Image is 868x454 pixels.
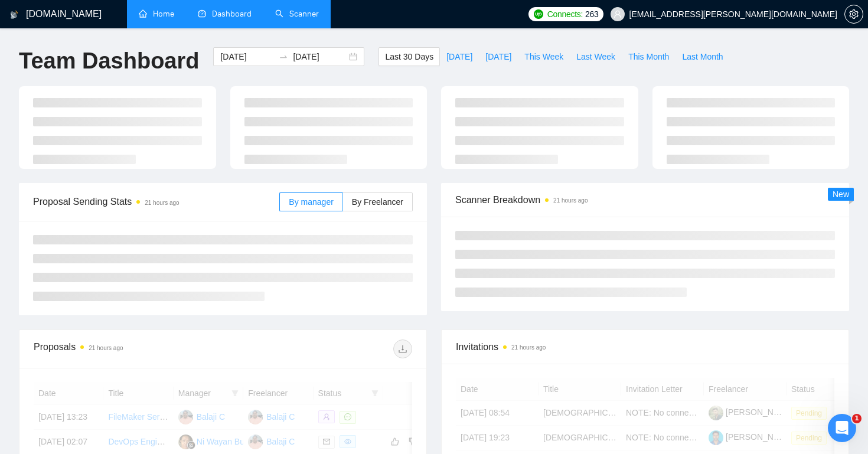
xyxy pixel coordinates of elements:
span: Last 30 Days [385,50,433,63]
input: Start date [220,50,274,63]
span: Invitations [456,339,834,354]
h1: Team Dashboard [19,47,199,75]
input: End date [293,50,347,63]
iframe: Intercom live chat [828,414,856,442]
a: homeHome [139,9,174,19]
div: Proposals [34,339,223,358]
button: Last Month [676,47,729,66]
span: [DATE] [485,50,511,63]
span: This Month [628,50,669,63]
span: Last Week [576,50,615,63]
time: 21 hours ago [145,200,179,206]
time: 21 hours ago [511,344,546,351]
span: 263 [585,8,598,21]
span: to [279,52,288,61]
button: [DATE] [479,47,518,66]
img: logo [10,5,18,24]
span: Dashboard [212,9,252,19]
span: Scanner Breakdown [455,192,835,207]
span: Connects: [547,8,583,21]
span: user [614,10,622,18]
span: swap-right [279,52,288,61]
span: Proposal Sending Stats [33,194,279,209]
button: This Week [518,47,570,66]
span: dashboard [198,9,206,18]
span: New [833,190,849,199]
span: This Week [524,50,563,63]
button: [DATE] [440,47,479,66]
button: Last Week [570,47,622,66]
span: By Freelancer [352,197,403,207]
button: Last 30 Days [378,47,440,66]
span: By manager [289,197,333,207]
span: Last Month [682,50,723,63]
button: This Month [622,47,676,66]
button: setting [844,5,863,24]
img: upwork-logo.png [534,9,543,19]
a: searchScanner [275,9,319,19]
time: 21 hours ago [553,197,588,204]
a: setting [844,9,863,19]
span: [DATE] [446,50,472,63]
time: 21 hours ago [89,345,123,351]
span: setting [845,9,863,19]
span: 1 [852,414,862,423]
